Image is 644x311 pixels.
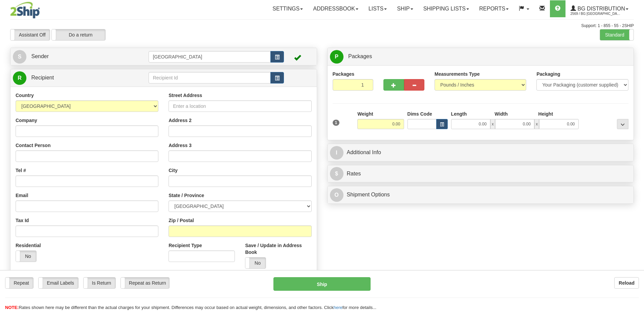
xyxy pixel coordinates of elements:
a: Lists [363,0,392,17]
a: OShipment Options [330,188,631,202]
label: Packages [333,71,355,77]
span: P [330,50,343,64]
label: Street Address [169,92,202,99]
span: 2569 / BG [GEOGRAPHIC_DATA] (PRINCIPAL) [571,10,621,17]
label: Recipient Type [169,242,202,249]
label: Measurements Type [435,71,480,77]
input: Sender Id [149,51,271,63]
button: Reload [614,277,639,289]
span: Packages [348,53,372,59]
span: O [330,188,343,202]
label: Address 2 [169,117,192,124]
div: Support: 1 - 855 - 55 - 2SHIP [10,23,634,29]
span: Recipient [31,75,54,80]
label: Packaging [536,71,560,77]
label: Assistant Off [10,29,50,40]
input: Enter a location [169,100,311,112]
label: Repeat [5,278,33,288]
a: $Rates [330,167,631,181]
a: BG Distribution 2569 / BG [GEOGRAPHIC_DATA] (PRINCIPAL) [565,0,634,17]
span: 1 [333,120,340,126]
label: Is Return [84,278,115,288]
label: Country [16,92,34,99]
label: Address 3 [169,142,192,149]
a: here [334,305,342,310]
label: Contact Person [16,142,50,149]
span: BG Distribution [576,6,625,11]
a: Settings [267,0,308,17]
iframe: chat widget [628,121,643,190]
label: Width [495,111,508,117]
label: Standard [600,29,634,40]
label: Height [538,111,553,117]
span: x [490,119,495,129]
label: Tel # [16,167,26,174]
b: Reload [619,280,635,286]
span: I [330,146,343,160]
a: P Packages [330,50,631,64]
input: Recipient Id [149,72,271,83]
label: Residential [16,242,41,249]
a: R Recipient [13,71,133,85]
a: Addressbook [308,0,363,17]
label: Email Labels [39,278,78,288]
label: Tax Id [16,217,29,224]
label: Repeat as Return [121,278,169,288]
label: Company [16,117,37,124]
a: Shipping lists [418,0,474,17]
a: Ship [392,0,418,17]
span: S [13,50,26,64]
label: Email [16,192,28,199]
span: x [534,119,539,129]
span: Sender [31,53,49,59]
span: $ [330,167,343,181]
span: R [13,71,26,85]
label: City [169,167,177,174]
label: No [245,258,266,268]
label: Do a return [52,29,105,40]
label: Save / Update in Address Book [245,242,311,256]
a: IAdditional Info [330,146,631,160]
label: Dims Code [407,111,432,117]
label: Weight [357,111,373,117]
label: Zip / Postal [169,217,194,224]
button: Ship [273,277,371,291]
label: Length [451,111,467,117]
div: ... [617,119,628,129]
label: State / Province [169,192,204,199]
span: NOTE: [5,305,19,310]
a: Reports [474,0,514,17]
a: S Sender [13,50,149,64]
img: logo2569.jpg [10,2,40,19]
label: No [16,251,36,262]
